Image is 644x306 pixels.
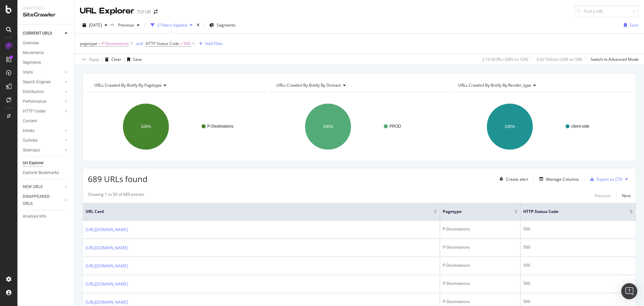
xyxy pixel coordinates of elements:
[110,21,115,27] span: vs
[505,124,515,129] text: 100%
[183,39,191,48] span: 500
[443,209,504,215] span: pagetype
[146,41,179,46] span: HTTP Status Code
[23,147,63,154] a: Sitemaps
[276,82,341,88] span: URLs Crawled By Botify By domain
[595,191,611,200] button: Previous
[23,160,69,167] a: Url Explorer
[23,59,41,66] div: Segments
[587,174,623,184] button: Export as CSV
[23,49,69,56] a: Movements
[458,82,531,88] span: URLs Crawled By Botify By render_type
[622,193,631,199] div: Next
[86,281,128,288] a: [URL][DOMAIN_NAME]
[86,245,128,251] a: [URL][DOMAIN_NAME]
[196,40,223,48] button: Add Filter
[88,191,144,200] div: Showing 1 to 50 of 689 entries
[389,124,401,129] text: PROD
[98,41,101,46] span: =
[23,108,63,115] a: HTTP Codes
[86,299,128,306] a: [URL][DOMAIN_NAME]
[80,20,110,31] button: [DATE]
[23,193,57,207] div: DISAPPEARED URLS
[537,175,579,183] button: Manage Columns
[523,226,633,232] div: 500
[23,88,44,95] div: Distribution
[621,283,637,299] div: Open Intercom Messenger
[23,79,51,86] div: Search Engines
[88,97,265,156] svg: A chart.
[537,56,582,62] div: 0.62 % Visits ( 30K on 5M )
[115,22,134,28] span: Previous
[80,5,134,17] div: URL Explorer
[523,299,633,305] div: 500
[23,5,69,11] div: Analytics
[597,176,623,182] div: Export as CSV
[457,80,625,91] h4: URLs Crawled By Botify By render_type
[89,56,99,62] div: Apply
[80,41,97,46] span: pagetype
[23,98,46,105] div: Performance
[23,49,44,56] div: Movements
[23,118,69,125] a: Content
[23,169,59,176] div: Explorer Bookmarks
[23,193,63,207] a: DISAPPEARED URLS
[102,39,129,48] span: P-Destinations
[23,108,46,115] div: HTTP Codes
[86,226,128,233] a: [URL][DOMAIN_NAME]
[23,88,63,95] a: Distribution
[523,244,633,250] div: 500
[133,56,142,62] div: Save
[207,20,238,31] button: Segments
[136,41,143,46] div: and
[23,40,69,47] a: Overview
[195,22,201,29] div: times
[23,127,35,134] div: Inlinks
[23,59,69,66] a: Segments
[23,79,63,86] a: Search Engines
[523,262,633,268] div: 500
[323,124,333,129] text: 100%
[23,11,69,19] div: SiteCrawler
[88,173,148,184] span: 689 URLs found
[443,226,518,232] div: P-Destinations
[154,9,158,14] div: arrow-right-arrow-left
[482,56,528,62] div: 2.14 % URLs ( 689 on 32K )
[23,183,63,190] a: NEW URLS
[622,191,631,200] button: Next
[80,54,99,65] button: Apply
[23,69,33,76] div: Visits
[86,209,432,215] span: URL Card
[23,30,52,37] div: CURRENT URLS
[523,280,633,287] div: 500
[23,137,38,144] div: Outlinks
[497,174,528,184] button: Create alert
[23,147,40,154] div: Sitemaps
[124,54,142,65] button: Save
[86,263,128,269] a: [URL][DOMAIN_NAME]
[506,176,528,182] div: Create alert
[111,56,121,62] div: Clear
[207,124,233,129] text: P-Destinations
[23,183,43,190] div: NEW URLS
[591,56,639,62] div: Switch to Advanced Mode
[23,30,63,37] a: CURRENT URLS
[23,98,63,105] a: Performance
[588,54,639,65] button: Switch to Advanced Mode
[621,20,639,31] button: Save
[23,137,63,144] a: Outlinks
[137,8,151,15] div: TUI UK
[148,20,195,31] button: 2 Filters Applied
[452,97,629,156] svg: A chart.
[595,193,611,199] div: Previous
[546,176,579,182] div: Manage Columns
[443,299,518,305] div: P-Destinations
[180,41,182,46] span: =
[443,244,518,250] div: P-Destinations
[443,280,518,287] div: P-Destinations
[94,82,162,88] span: URLs Crawled By Botify By pagetype
[23,213,69,220] a: Analysis Info
[141,124,151,129] text: 100%
[102,54,121,65] button: Clear
[23,118,37,125] div: Content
